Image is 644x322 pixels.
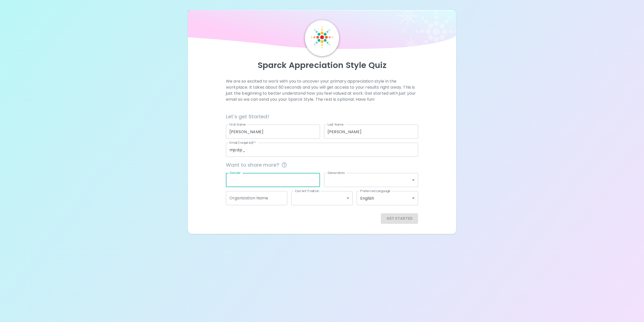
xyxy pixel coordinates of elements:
label: Gender [229,171,241,175]
svg: This information is completely confidential and only used for aggregated appreciation studies at ... [281,162,287,168]
div: English [357,191,418,205]
label: Email (required) [229,140,256,145]
label: Preferred Language [360,189,390,193]
label: Current Position [295,189,319,193]
label: Last Name [328,122,343,127]
p: We are so excited to work with you to uncover your primary appreciation style in the workplace. I... [226,78,418,102]
p: Sparck Appreciation Style Quiz [194,60,450,70]
img: wave [188,10,456,52]
h6: Let's get Started! [226,113,418,121]
span: Want to share more? [226,161,418,169]
label: First Name [229,122,246,127]
label: Generation [328,171,345,175]
img: Sparck Logo [311,26,333,48]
